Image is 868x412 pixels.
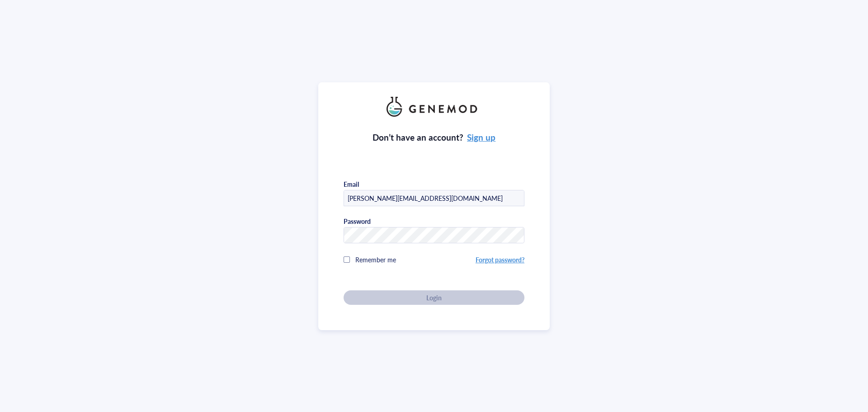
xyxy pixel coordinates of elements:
span: Remember me [355,255,396,264]
div: Don’t have an account? [373,131,496,144]
a: Forgot password? [476,255,524,264]
img: genemod_logo_light-BcqUzbGq.png [387,97,481,117]
a: Sign up [467,131,495,143]
div: Email [344,180,359,188]
div: Password [344,217,371,225]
